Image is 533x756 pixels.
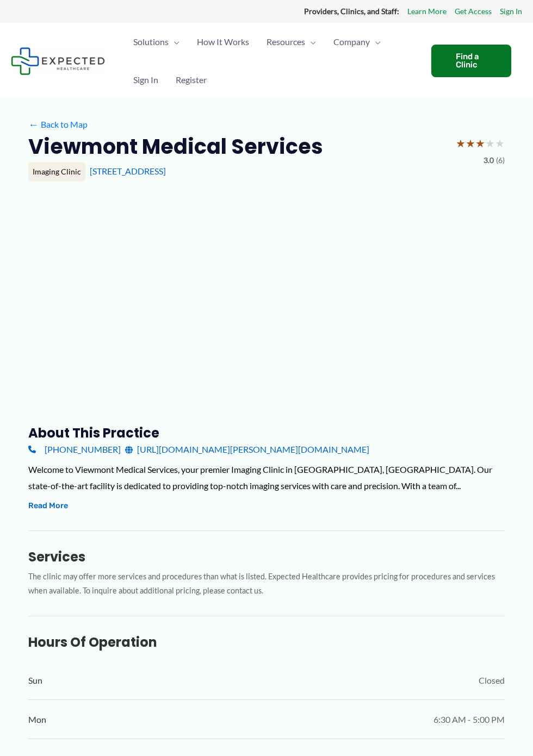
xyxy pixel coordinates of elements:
a: Sign In [500,4,522,18]
span: ★ [456,133,466,153]
span: Mon [28,711,46,728]
a: ResourcesMenu Toggle [258,23,325,61]
a: SolutionsMenu Toggle [125,23,188,61]
span: ★ [495,133,505,153]
a: Sign In [125,61,167,99]
span: Menu Toggle [370,23,381,61]
a: [PHONE_NUMBER] [28,441,121,458]
span: 3.0 [484,153,494,167]
a: CompanyMenu Toggle [325,23,389,61]
span: Solutions [133,23,169,61]
span: ★ [485,133,495,153]
h3: Hours of Operation [28,634,505,651]
a: Learn More [407,4,447,18]
span: Sign In [133,61,158,99]
span: How It Works [197,23,249,61]
div: Imaging Clinic [28,163,85,181]
span: Register [176,61,207,99]
span: ★ [466,133,475,153]
div: Welcome to Viewmont Medical Services, your premier Imaging Clinic in [GEOGRAPHIC_DATA], [GEOGRAPH... [28,461,505,493]
span: Menu Toggle [305,23,316,61]
a: Find a Clinic [431,45,511,77]
p: The clinic may offer more services and procedures than what is listed. Expected Healthcare provid... [28,570,505,599]
button: Read More [28,499,68,513]
span: (6) [496,153,505,167]
span: Sun [28,672,42,689]
span: Menu Toggle [169,23,179,61]
span: ★ [475,133,485,153]
nav: Primary Site Navigation [125,23,420,99]
a: Register [167,61,215,99]
a: ←Back to Map [28,116,88,133]
a: [URL][DOMAIN_NAME][PERSON_NAME][DOMAIN_NAME] [125,441,369,458]
span: Resources [266,23,305,61]
span: Company [333,23,370,61]
span: Closed [479,672,505,689]
a: How It Works [188,23,258,61]
img: Expected Healthcare Logo - side, dark font, small [11,47,105,75]
span: ← [28,119,39,129]
h2: Viewmont Medical Services [28,133,323,160]
h3: Services [28,548,505,565]
a: [STREET_ADDRESS] [90,166,166,176]
a: Get Access [455,4,492,18]
span: 6:30 AM - 5:00 PM [433,711,505,728]
h3: About this practice [28,424,505,441]
strong: Providers, Clinics, and Staff: [304,7,399,16]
